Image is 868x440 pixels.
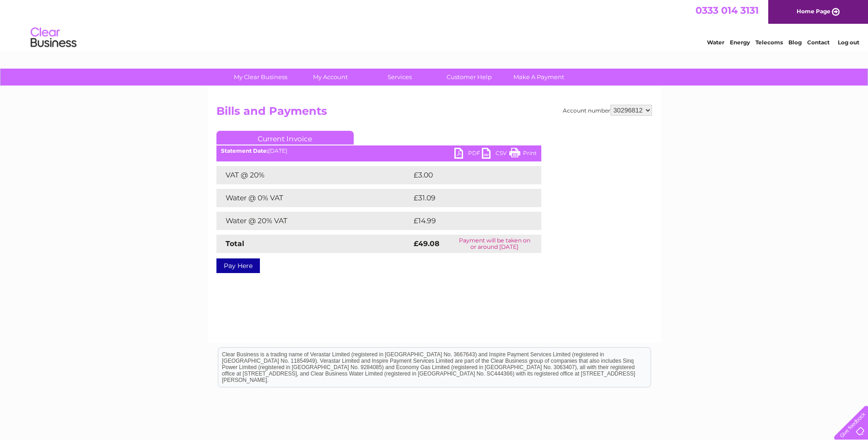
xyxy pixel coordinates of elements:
[707,39,724,46] a: Water
[411,166,520,184] td: £3.00
[216,131,354,145] a: Current Invoice
[454,148,482,161] a: PDF
[414,239,439,248] strong: £49.08
[223,69,298,86] a: My Clear Business
[695,5,759,16] a: 0333 014 3131
[448,235,541,253] td: Payment will be taken on or around [DATE]
[563,105,652,116] div: Account number
[221,147,268,154] b: Statement Date:
[482,148,509,161] a: CSV
[216,148,541,154] div: [DATE]
[216,189,411,207] td: Water @ 0% VAT
[730,39,750,46] a: Energy
[501,69,577,86] a: Make A Payment
[411,189,522,207] td: £31.09
[788,39,802,46] a: Blog
[30,24,77,52] img: logo.png
[838,39,859,46] a: Log out
[292,69,368,86] a: My Account
[216,105,652,122] h2: Bills and Payments
[216,258,260,273] a: Pay Here
[807,39,830,46] a: Contact
[218,5,651,44] div: Clear Business is a trading name of Verastar Limited (registered in [GEOGRAPHIC_DATA] No. 3667643...
[509,148,537,161] a: Print
[411,212,523,230] td: £14.99
[226,239,244,248] strong: Total
[216,212,411,230] td: Water @ 20% VAT
[755,39,783,46] a: Telecoms
[431,69,507,86] a: Customer Help
[216,166,411,184] td: VAT @ 20%
[362,69,437,86] a: Services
